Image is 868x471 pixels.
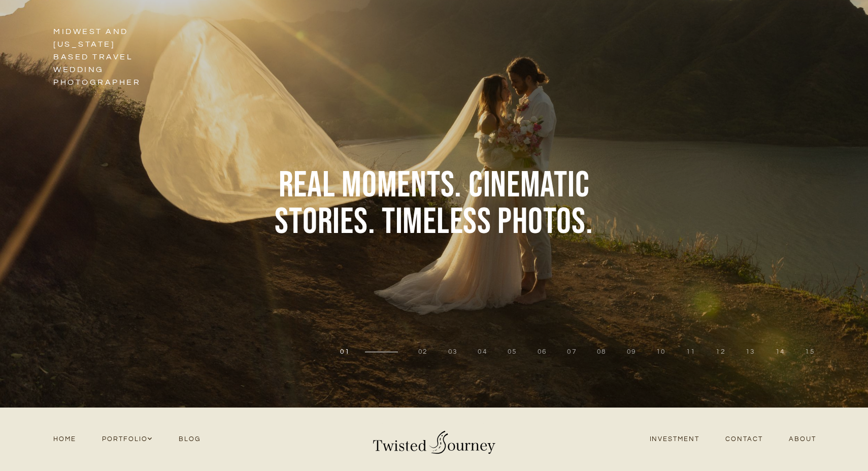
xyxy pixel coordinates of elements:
[279,167,336,204] span: Real
[102,434,153,445] span: Portfolio
[686,347,696,357] button: 11 of 15
[497,204,593,241] span: Photos.
[746,347,755,357] button: 13 of 15
[40,432,89,446] a: Home
[627,347,637,357] button: 9 of 15
[371,423,497,455] img: Twisted Journey
[508,347,517,357] button: 5 of 15
[469,167,589,204] span: Cinematic
[382,204,491,241] span: Timeless
[656,347,666,357] button: 10 of 15
[776,347,785,357] button: 14 of 15
[567,347,577,357] button: 7 of 15
[89,432,165,446] a: Portfolio
[597,347,607,357] button: 8 of 15
[342,167,462,204] span: Moments.
[776,432,829,446] a: About
[805,347,815,357] button: 15 of 15
[538,347,547,357] button: 6 of 15
[713,432,776,446] a: Contact
[275,204,375,241] span: stories.
[418,347,428,357] button: 2 of 15
[716,347,725,357] button: 12 of 15
[478,347,487,357] button: 4 of 15
[448,347,458,357] button: 3 of 15
[165,432,213,446] a: Blog
[637,432,713,446] a: Investment
[340,347,350,357] button: 1 of 15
